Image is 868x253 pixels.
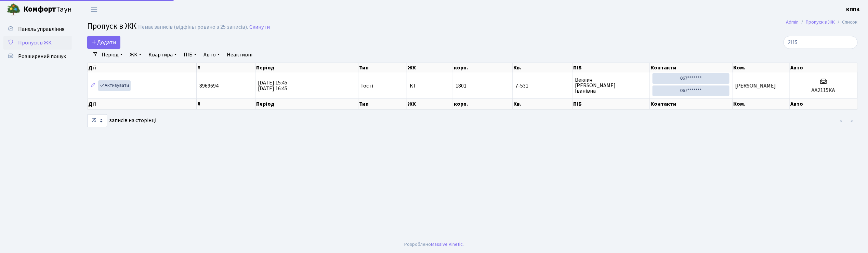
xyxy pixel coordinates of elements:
span: Веклич [PERSON_NAME] Іванівна [575,77,647,94]
th: Ком. [733,99,790,109]
a: Admin [786,18,799,26]
th: Авто [790,63,858,72]
th: Кв. [513,63,573,72]
li: Список [835,18,858,26]
th: Тип [358,63,407,72]
span: Панель управління [18,25,64,33]
th: Тип [358,99,407,109]
a: Квартира [146,49,180,61]
a: Неактивні [224,49,255,61]
th: Період [255,63,359,72]
span: Пропуск в ЖК [18,39,52,46]
a: ЖК [127,49,144,61]
th: корп. [453,63,513,72]
th: Період [255,99,359,109]
span: Розширений пошук [18,53,66,60]
a: Скинути [249,24,270,30]
div: Розроблено . [404,241,464,248]
th: Ком. [733,63,790,72]
th: Кв. [513,99,573,109]
a: Період [99,49,126,61]
a: Активувати [98,80,131,91]
span: Гості [361,83,373,89]
span: Пропуск в ЖК [87,20,136,32]
th: # [197,99,255,109]
div: Немає записів (відфільтровано з 25 записів). [138,24,248,30]
th: ЖК [407,63,453,72]
a: Авто [201,49,223,61]
a: ПІБ [181,49,199,61]
th: Дії [88,63,197,72]
span: 8969694 [199,82,219,90]
select: записів на сторінці [87,114,107,127]
b: Комфорт [23,4,56,15]
input: Пошук... [784,36,858,49]
span: [PERSON_NAME] [735,82,776,90]
span: 1801 [456,82,467,90]
th: ПІБ [573,99,650,109]
th: Контакти [650,63,733,72]
th: # [197,63,255,72]
span: Таун [23,4,72,15]
a: Massive Kinetic [431,241,463,248]
th: корп. [453,99,513,109]
th: ПІБ [573,63,650,72]
a: Розширений пошук [3,50,72,63]
th: Авто [790,99,858,109]
button: Переключити навігацію [86,4,103,15]
h5: АА2115КА [792,87,855,94]
nav: breadcrumb [776,15,868,29]
a: КПП4 [846,5,860,14]
th: ЖК [407,99,453,109]
span: Додати [92,39,116,46]
a: Додати [87,36,120,49]
span: КТ [410,83,450,89]
span: [DATE] 15:45 [DATE] 16:45 [258,79,288,92]
th: Дії [88,99,197,109]
th: Контакти [650,99,733,109]
a: Пропуск в ЖК [806,18,835,26]
a: Пропуск в ЖК [3,36,72,50]
img: logo.png [7,3,21,16]
a: Панель управління [3,22,72,36]
span: 7-531 [515,83,569,89]
label: записів на сторінці [87,114,156,127]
